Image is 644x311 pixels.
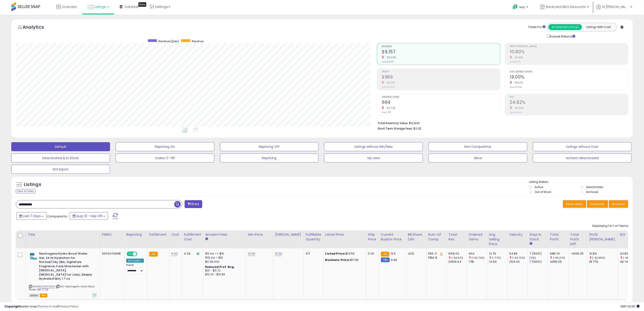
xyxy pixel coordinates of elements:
span: 13.5 [390,251,396,256]
span: Help [519,5,525,9]
b: Total Inventory Value: [378,121,408,125]
div: Tooltip anchor [138,2,146,7]
a: Terms of Use [39,304,58,309]
h2: $989 [382,74,500,81]
div: 14.94 [489,260,507,264]
button: My view [324,153,423,162]
a: 6.00 [172,251,178,256]
div: 0.00 [368,252,376,256]
span: Avg. Buybox Share [510,71,628,73]
span: | SKU: Neutrogena Hydro Boost Water Gel 1.7 OZ [29,285,95,291]
b: Business Price: [325,258,350,262]
small: (-42.46%) [592,256,605,260]
span: ROI [510,96,628,98]
span: Revenue (prev) [158,39,179,43]
div: 26616.64 [449,260,467,264]
button: Columns [587,200,608,208]
a: Privacy Policy [58,304,78,309]
span: Revenue [382,45,500,48]
small: Amazon Fees. [205,237,208,241]
div: ROI [620,232,636,237]
div: Displaying 1 to 1 of 1 items [592,224,628,228]
small: -80.21% [384,81,395,84]
div: 4995.09 [550,260,568,264]
div: FBA: 11 [428,252,443,256]
div: -4006.35 [570,252,584,256]
button: Deactivated & In Stock [11,153,110,162]
div: Num of Comp. [428,232,445,242]
span: Overview [62,5,77,9]
span: 2025-09-14 02:56 GMT [620,304,639,309]
span: Aug-31 - Sep-06 [76,214,102,218]
button: Last 7 Days [16,212,46,220]
small: FBA [149,252,158,257]
div: Total Profit [550,232,566,242]
div: Current Buybox Price [381,232,404,242]
div: Fulfillable Quantity [306,232,321,242]
div: seller snap | | [5,304,78,309]
span: Profit [PERSON_NAME] [510,45,628,48]
small: Prev: 33.67% [510,86,522,88]
small: (-65.6%) [451,256,463,260]
button: Repricing On [116,142,214,151]
button: Aug-31 - Sep-06 [70,212,108,220]
b: Short Term Storage Fees: [378,127,413,130]
div: 15% for > $10 [205,256,243,260]
label: Out of Stock [535,190,551,194]
small: Days In Stock. [530,242,532,246]
div: Title [28,232,98,237]
button: Listings without Min/Max [324,142,423,151]
button: Save View [563,200,586,208]
div: 971 [306,252,320,256]
div: Ship Price [368,232,377,242]
button: Default [11,142,110,151]
div: 7 (100%) [530,252,548,256]
button: Non Competitive [429,142,527,151]
div: 664 [469,252,487,256]
div: 254.43 [509,260,528,264]
small: Prev: $4,995 [382,86,394,88]
span: Columns [590,202,604,206]
button: Repricing [220,153,319,162]
label: Archived [586,190,598,194]
small: Prev: 18.77% [510,60,521,63]
div: FNSKU [102,232,123,237]
div: $10.01 - $10.83 [205,273,243,276]
div: Fulfillment Cost [184,232,201,242]
div: X004OF26NR [102,252,121,256]
div: Ordered Items [469,232,485,242]
a: Hi [PERSON_NAME] [596,5,632,15]
b: Neutrogena Hydro Boost Water Gel, 24 Hr Hydration for Normal/Oily Skin, Signature Fragrance, Face... [39,252,94,282]
div: Win BuyBox * [126,259,144,263]
h5: Analytics [23,24,53,31]
div: 13.79 [489,252,507,256]
label: Active [535,185,543,189]
div: Profit [PERSON_NAME] [589,232,616,242]
span: All listings currently available for purchase on Amazon [29,294,39,297]
div: Cost [172,232,180,237]
button: Repricing Off [220,142,319,151]
span: $3.30 [413,126,421,131]
span: FBA [40,294,48,297]
img: 41e8asrbWRL._SL40_.jpg [29,252,38,261]
a: 21.00 [275,251,282,256]
div: $17.95 [325,258,363,262]
li: $12,840 [378,120,625,125]
div: 4.26 [184,252,200,256]
small: FBA [381,252,389,257]
a: 13.50 [248,251,255,256]
div: $13.50 [325,252,363,256]
span: ON [127,252,133,256]
span: Profit [382,71,500,73]
div: $10 - $11.72 [205,269,243,273]
div: Totals For [528,25,545,29]
small: -65.60% [384,56,396,59]
div: 94.86 [509,252,528,256]
div: 988.74 [550,252,568,256]
small: (-80.21%) [553,256,565,260]
div: Velocity [509,232,526,237]
div: Amazon Fees [205,232,244,237]
small: -62.72% [384,106,396,110]
div: 8% for <= $10 [205,252,243,256]
small: (-62.72%) [512,256,525,260]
